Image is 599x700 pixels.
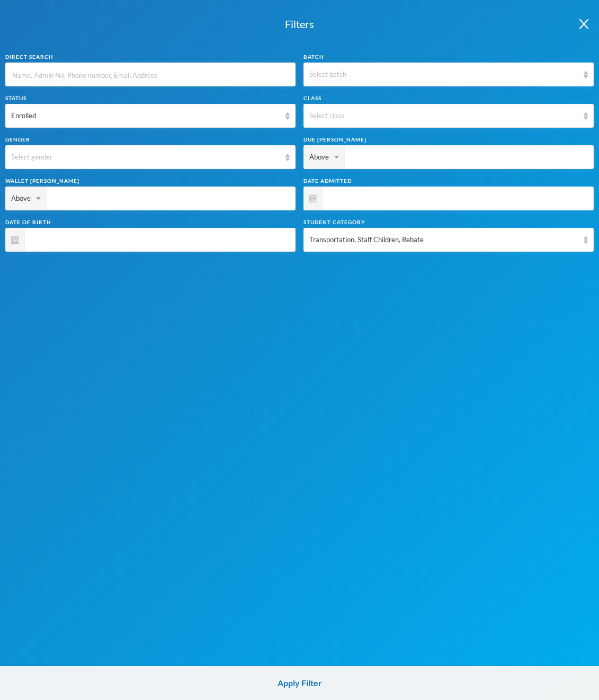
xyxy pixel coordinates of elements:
[303,136,594,144] div: Due [PERSON_NAME]
[11,111,280,121] div: Enrolled
[303,177,594,185] div: Date Admitted
[304,146,345,169] div: Above
[5,218,296,226] div: Date of Birth
[579,19,588,29] img: close dialog
[309,235,578,245] div: Transportation, Staff Children, Rebate
[6,187,47,210] div: Above
[11,152,280,163] div: Select gender
[5,94,296,102] div: Status
[11,63,290,87] input: Name, Admin No, Phone number, Email Address
[303,218,594,226] div: Student Category
[5,177,296,185] div: Wallet [PERSON_NAME]
[303,53,594,61] div: Batch
[5,53,296,61] div: Direct Search
[309,111,578,121] div: Select class
[309,69,578,80] div: Select batch
[303,94,594,102] div: Class
[5,136,296,144] div: Gender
